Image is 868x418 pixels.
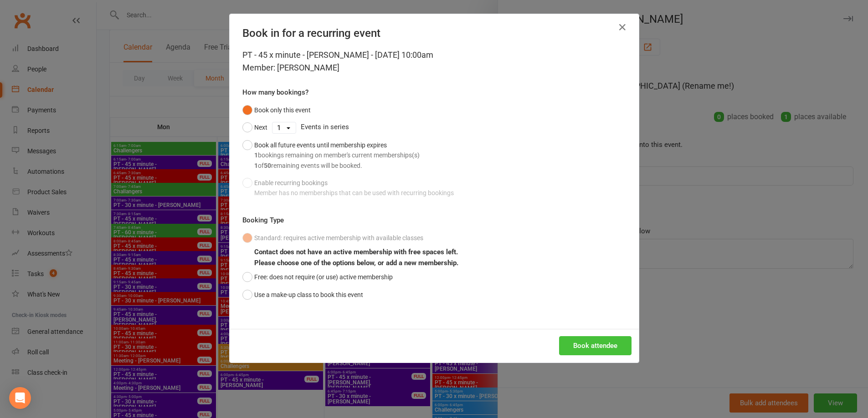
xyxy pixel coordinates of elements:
[242,136,420,174] button: Book all future events until membership expires1bookings remaining on member's current membership...
[242,286,363,303] button: Use a make-up class to book this event
[242,215,284,226] label: Booking Type
[242,119,267,136] button: Next
[242,87,308,98] label: How many bookings?
[242,27,626,40] h4: Book in for a recurring event
[254,259,458,267] b: Please choose one of the options below, or add a new membership.
[254,140,420,171] div: Book all future events until membership expires
[254,162,258,169] strong: 1
[559,336,632,355] button: Book attendee
[242,119,626,136] div: Events in series
[254,151,258,159] strong: 1
[254,248,458,256] b: Contact does not have an active membership with free spaces left.
[242,268,393,286] button: Free: does not require (or use) active membership
[242,101,311,119] button: Book only this event
[9,387,31,409] div: Open Intercom Messenger
[264,162,271,169] strong: 50
[615,20,630,35] button: Close
[254,150,420,171] div: bookings remaining on member's current memberships(s) of remaining events will be booked.
[242,49,626,74] div: PT - 45 x minute - [PERSON_NAME] - [DATE] 10:00am Member: [PERSON_NAME]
